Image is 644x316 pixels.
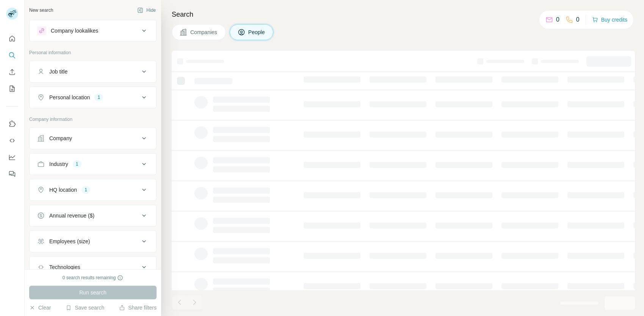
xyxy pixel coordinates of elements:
button: Share filters [119,304,157,311]
h4: Search [172,9,635,20]
button: My lists [6,82,18,95]
div: Annual revenue ($) [49,212,94,219]
div: 1 [73,161,81,167]
button: HQ location1 [30,181,156,199]
button: Job title [30,63,156,81]
button: Personal location1 [30,88,156,106]
span: Companies [190,28,218,36]
div: Company lookalikes [51,27,98,34]
div: Employees (size) [49,238,90,245]
p: Personal information [29,49,157,56]
button: Feedback [6,167,18,181]
p: 0 [576,15,580,24]
div: Company [49,135,72,142]
button: Annual revenue ($) [30,206,156,225]
button: Employees (size) [30,232,156,250]
button: Use Surfe API [6,134,18,147]
button: Technologies [30,258,156,276]
button: Enrich CSV [6,65,18,79]
div: Job title [49,68,67,75]
button: Buy credits [592,14,627,25]
button: Dashboard [6,150,18,164]
p: Company information [29,116,157,123]
p: 0 [556,15,559,24]
button: Use Surfe on LinkedIn [6,117,18,131]
button: Hide [132,5,161,16]
span: People [248,28,266,36]
div: Personal location [49,94,90,101]
div: New search [29,7,53,14]
button: Clear [29,304,51,311]
div: 0 search results remaining [63,274,124,281]
div: Technologies [49,263,80,271]
div: 1 [81,186,90,193]
div: Industry [49,160,68,168]
button: Save search [66,304,104,311]
button: Company lookalikes [30,22,156,40]
button: Quick start [6,32,18,45]
button: Search [6,48,18,62]
button: Industry1 [30,155,156,173]
div: 1 [94,94,103,101]
div: HQ location [49,186,77,194]
button: Company [30,129,156,147]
